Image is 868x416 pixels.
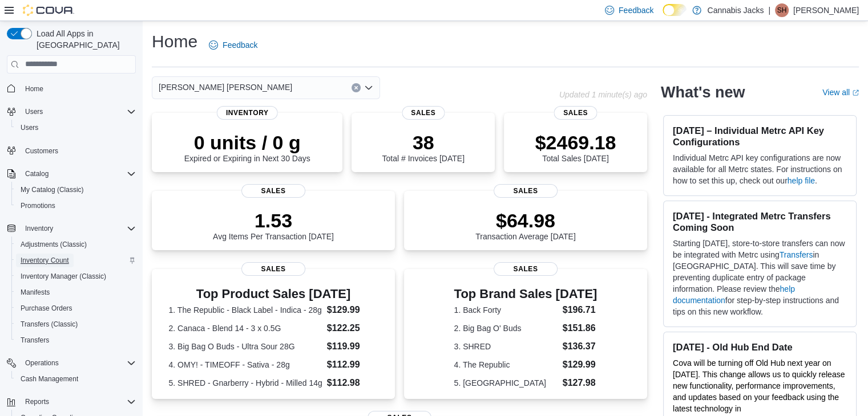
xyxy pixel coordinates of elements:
[661,83,745,101] h2: What's new
[16,270,136,283] span: Inventory Manager (Classic)
[352,83,361,92] button: Clear input
[241,184,305,198] span: Sales
[563,321,597,335] dd: $151.86
[32,28,136,51] span: Load All Apps in [GEOGRAPHIC_DATA]
[21,240,87,249] span: Adjustments (Classic)
[25,169,49,178] span: Catalog
[213,209,334,232] p: 1.53
[822,88,859,97] a: View allExternal link
[21,105,136,119] span: Users
[16,254,74,267] a: Inventory Count
[475,209,576,232] p: $64.98
[184,131,310,163] div: Expired or Expiring in Next 30 Days
[454,323,558,334] dt: 2. Big Bag O' Buds
[16,183,88,197] a: My Catalog (Classic)
[169,377,322,389] dt: 5. SHRED - Gnarberry - Hybrid - Milled 14g
[16,183,136,197] span: My Catalog (Classic)
[11,198,140,214] button: Promotions
[21,144,136,158] span: Customers
[327,376,378,390] dd: $112.98
[16,199,136,213] span: Promotions
[25,358,59,368] span: Operations
[327,358,378,372] dd: $112.99
[11,268,140,284] button: Inventory Manager (Classic)
[619,5,653,16] span: Feedback
[454,377,558,389] dt: 5. [GEOGRAPHIC_DATA]
[213,209,334,241] div: Avg Items Per Transaction [DATE]
[327,340,378,353] dd: $119.99
[21,144,63,158] a: Customers
[11,316,140,332] button: Transfers (Classic)
[673,238,847,317] p: Starting [DATE], store-to-store transfers can now be integrated with Metrc using in [GEOGRAPHIC_D...
[21,81,136,96] span: Home
[852,89,859,96] svg: External link
[21,167,136,181] span: Catalog
[11,236,140,252] button: Adjustments (Classic)
[364,83,373,92] button: Open list of options
[25,224,53,233] span: Inventory
[16,333,136,347] span: Transfers
[382,131,464,163] div: Total # Invoices [DATE]
[21,288,50,297] span: Manifests
[563,303,597,317] dd: $196.71
[2,80,140,97] button: Home
[23,5,74,16] img: Cova
[454,359,558,370] dt: 4. The Republic
[16,372,83,386] a: Cash Management
[2,394,140,410] button: Reports
[16,286,136,299] span: Manifests
[241,262,305,276] span: Sales
[25,107,43,116] span: Users
[563,358,597,372] dd: $129.99
[673,152,847,186] p: Individual Metrc API key configurations are now available for all Metrc states. For instructions ...
[204,34,262,56] a: Feedback
[454,304,558,316] dt: 1. Back Forty
[11,300,140,316] button: Purchase Orders
[2,355,140,371] button: Operations
[184,131,310,154] p: 0 units / 0 g
[21,356,136,370] span: Operations
[16,254,136,267] span: Inventory Count
[563,340,597,353] dd: $136.37
[780,250,813,259] a: Transfers
[16,270,111,283] a: Inventory Manager (Classic)
[11,252,140,268] button: Inventory Count
[21,374,78,384] span: Cash Management
[16,372,136,386] span: Cash Management
[169,304,322,316] dt: 1. The Republic - Black Label - Indica - 28g
[788,176,815,185] a: help file
[768,3,770,17] p: |
[169,341,322,352] dt: 3. Big Bag O Buds - Ultra Sour 28G
[673,284,795,305] a: help documentation
[494,184,558,198] span: Sales
[2,142,140,159] button: Customers
[169,287,378,301] h3: Top Product Sales [DATE]
[21,336,49,345] span: Transfers
[152,30,197,53] h1: Home
[382,131,464,154] p: 38
[21,222,58,235] button: Inventory
[563,376,597,390] dd: $127.98
[21,395,136,409] span: Reports
[16,317,82,331] a: Transfers (Classic)
[21,201,55,210] span: Promotions
[11,120,140,136] button: Users
[21,185,84,194] span: My Catalog (Classic)
[21,167,53,181] button: Catalog
[663,4,687,16] input: Dark Mode
[454,287,597,301] h3: Top Brand Sales [DATE]
[535,131,616,163] div: Total Sales [DATE]
[663,16,663,17] span: Dark Mode
[169,323,322,334] dt: 2. Canaca - Blend 14 - 3 x 0.5G
[554,106,597,120] span: Sales
[673,210,847,233] h3: [DATE] - Integrated Metrc Transfers Coming Soon
[327,321,378,335] dd: $122.25
[21,272,106,281] span: Inventory Manager (Classic)
[777,3,787,17] span: SH
[25,146,58,156] span: Customers
[16,286,54,299] a: Manifests
[16,301,136,315] span: Purchase Orders
[559,90,647,99] p: Updated 1 minute(s) ago
[25,84,43,93] span: Home
[16,238,91,251] a: Adjustments (Classic)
